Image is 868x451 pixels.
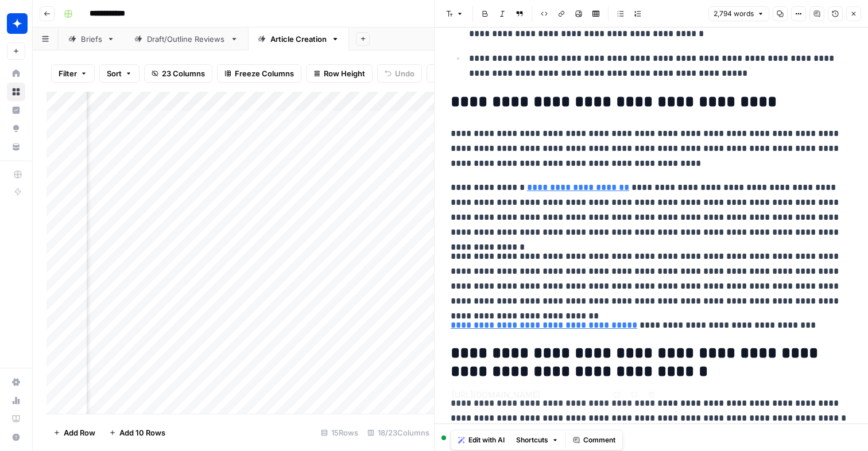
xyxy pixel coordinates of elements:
[7,119,25,138] a: Opportunities
[270,33,327,45] div: Article Creation
[46,423,102,442] button: Add Row
[568,433,620,448] button: Comment
[468,435,505,445] span: Edit with AI
[102,423,172,442] button: Add 10 Rows
[306,64,373,83] button: Row Height
[107,68,122,79] span: Sort
[511,433,563,448] button: Shortcuts
[7,13,28,34] img: Wiz Logo
[324,68,365,79] span: Row Height
[59,68,77,79] span: Filter
[363,423,434,442] div: 18/23 Columns
[377,64,422,83] button: Undo
[125,28,248,50] a: Draft/Outline Reviews
[454,433,509,448] button: Edit with AI
[714,9,754,19] span: 2,794 words
[81,33,102,45] div: Briefs
[7,83,25,101] a: Browse
[708,6,769,21] button: 2,794 words
[144,64,212,83] button: 23 Columns
[516,435,548,445] span: Shortcuts
[441,433,861,443] div: 1 user editing this cell
[7,64,25,83] a: Home
[119,427,165,438] span: Add 10 Rows
[147,33,226,45] div: Draft/Outline Reviews
[7,428,25,446] button: Help + Support
[217,64,301,83] button: Freeze Columns
[7,410,25,428] a: Learning Hub
[235,68,294,79] span: Freeze Columns
[51,64,95,83] button: Filter
[99,64,139,83] button: Sort
[7,9,25,38] button: Workspace: Wiz
[395,68,414,79] span: Undo
[7,138,25,156] a: Your Data
[316,423,363,442] div: 15 Rows
[162,68,205,79] span: 23 Columns
[248,28,349,50] a: Article Creation
[7,373,25,391] a: Settings
[7,391,25,410] a: Usage
[7,101,25,119] a: Insights
[59,28,125,50] a: Briefs
[64,427,95,438] span: Add Row
[583,435,615,445] span: Comment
